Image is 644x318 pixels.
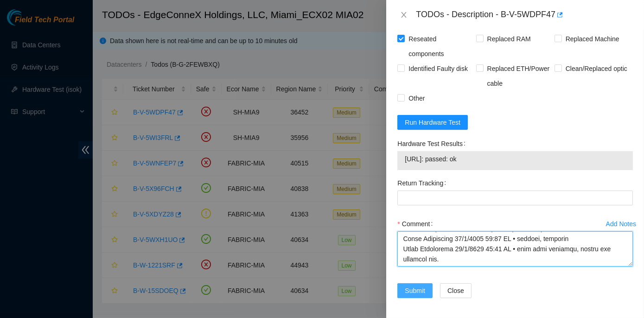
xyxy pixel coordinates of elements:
button: Add Notes [606,216,637,231]
span: Other [405,91,428,106]
span: Reseated components [405,32,476,61]
div: Add Notes [606,221,636,227]
input: Return Tracking [397,191,633,205]
span: Close [447,286,464,296]
span: Run Hardware Test [405,117,460,127]
span: [URL]: passed: ok [405,154,625,164]
button: Run Hardware Test [397,115,468,130]
span: Replaced ETH/Power cable [484,61,555,91]
label: Hardware Test Results [397,136,469,151]
span: close [400,11,408,19]
label: Return Tracking [397,176,450,191]
textarea: Comment [397,231,633,267]
button: Submit [397,283,433,298]
span: Replaced Machine [562,32,623,46]
button: Close [397,11,410,19]
span: Submit [405,286,425,296]
button: Close [440,283,472,298]
div: TODOs - Description - B-V-5WDPF47 [416,7,633,22]
span: Clean/Replaced optic [562,61,631,76]
span: Identified Faulty disk [405,61,472,76]
label: Comment [397,216,436,231]
span: Replaced RAM [484,32,535,46]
